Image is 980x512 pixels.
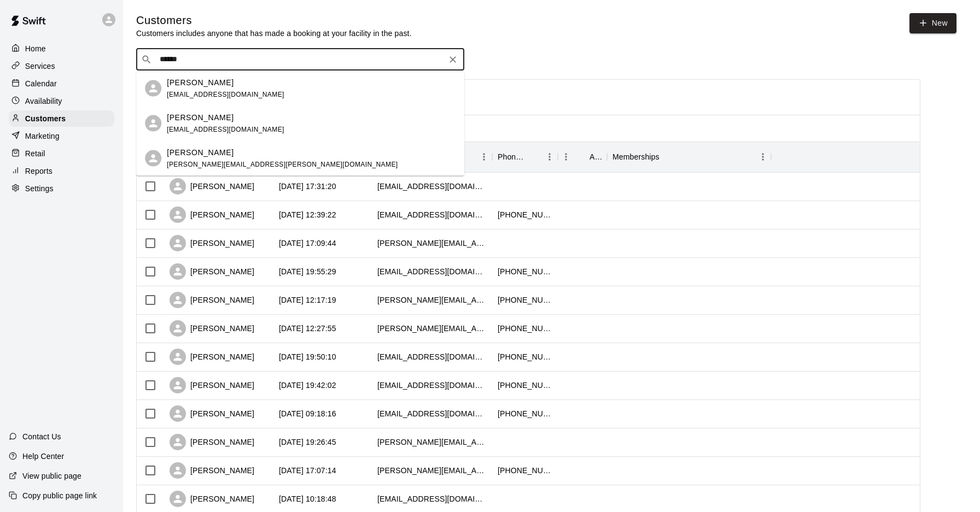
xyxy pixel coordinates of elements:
[9,75,114,92] div: Calendar
[136,28,412,39] p: Customers includes anyone that has made a booking at your facility in the past.
[909,13,956,33] a: New
[498,295,552,305] div: +15103812196
[167,90,284,98] span: [EMAIL_ADDRESS][DOMAIN_NAME]
[170,405,254,422] div: [PERSON_NAME]
[498,351,552,362] div: +15714668976
[170,349,254,365] div: [PERSON_NAME]
[498,266,552,277] div: +17032037952
[22,490,97,501] p: Copy public page link
[170,491,254,507] div: [PERSON_NAME]
[279,437,336,448] div: 2025-09-26 19:26:45
[498,323,552,334] div: +17038509075
[9,128,114,144] a: Marketing
[574,149,590,164] button: Sort
[377,295,487,305] div: todd.raybon@gmail.com
[492,142,558,172] div: Phone Number
[279,351,336,362] div: 2025-09-28 19:50:10
[9,110,114,127] a: Customers
[170,377,254,393] div: [PERSON_NAME]
[498,142,526,172] div: Phone Number
[9,58,114,74] a: Services
[136,13,412,28] h5: Customers
[167,76,234,88] p: [PERSON_NAME]
[526,149,541,164] button: Sort
[25,166,52,176] p: Reports
[279,408,336,419] div: 2025-09-28 09:18:16
[25,183,54,194] p: Settings
[498,408,552,419] div: +17035935487
[755,149,771,165] button: Menu
[22,470,81,481] p: View public page
[170,320,254,337] div: [PERSON_NAME]
[170,207,254,223] div: [PERSON_NAME]
[9,180,114,197] a: Settings
[167,160,398,168] span: [PERSON_NAME][EMAIL_ADDRESS][PERSON_NAME][DOMAIN_NAME]
[377,408,487,419] div: fitrpilot@gmail.com
[170,462,254,479] div: [PERSON_NAME]
[279,266,336,277] div: 2025-10-01 19:55:29
[279,295,336,305] div: 2025-09-30 12:17:19
[279,209,336,220] div: 2025-10-05 12:39:22
[25,61,55,72] p: Services
[377,209,487,220] div: plawson@truelawky.com
[22,451,64,462] p: Help Center
[377,465,487,476] div: tanya.silver0913@yahoo.com
[25,96,62,107] p: Availability
[279,181,336,192] div: 2025-10-06 17:31:20
[476,149,492,165] button: Menu
[25,113,66,124] p: Customers
[590,142,602,172] div: Age
[558,142,607,172] div: Age
[279,465,336,476] div: 2025-09-25 17:07:14
[445,52,460,67] button: Clear
[25,131,60,142] p: Marketing
[9,40,114,57] a: Home
[377,380,487,391] div: audratkp@gmail.com
[279,323,336,334] div: 2025-09-29 12:27:55
[558,149,574,165] button: Menu
[145,115,161,132] div: Caden Colangelo
[377,181,487,192] div: msanulewicz@gmail.com
[170,178,254,195] div: [PERSON_NAME]
[372,142,492,172] div: Email
[145,80,161,97] div: Steve Angelo
[167,125,284,133] span: [EMAIL_ADDRESS][DOMAIN_NAME]
[25,78,57,89] p: Calendar
[377,323,487,334] div: sarah.sekhon@gmail.com
[25,148,45,159] p: Retail
[9,145,114,162] div: Retail
[498,465,552,476] div: +19139091766
[145,150,161,167] div: Yogi Colangelo
[377,351,487,362] div: nathan_wallace7@yahoo.com
[170,263,254,280] div: [PERSON_NAME]
[279,380,336,391] div: 2025-09-28 19:42:02
[167,146,234,158] p: [PERSON_NAME]
[279,238,336,249] div: 2025-10-02 17:09:44
[607,142,771,172] div: Memberships
[377,238,487,249] div: michelle.wlkr@gmail.com
[22,431,61,442] p: Contact Us
[498,209,552,220] div: +15023828027
[170,292,254,308] div: [PERSON_NAME]
[541,149,558,165] button: Menu
[279,493,336,504] div: 2025-09-25 10:18:48
[612,142,660,172] div: Memberships
[9,93,114,109] a: Availability
[25,43,46,54] p: Home
[377,493,487,504] div: jenniferruss444@gmail.com
[377,266,487,277] div: roobrian@gmail.com
[498,380,552,391] div: +14153025581
[170,235,254,251] div: [PERSON_NAME]
[9,163,114,179] a: Reports
[167,111,234,123] p: [PERSON_NAME]
[136,49,464,70] div: Search customers by name or email
[170,434,254,450] div: [PERSON_NAME]
[377,437,487,448] div: michael@kier-group.com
